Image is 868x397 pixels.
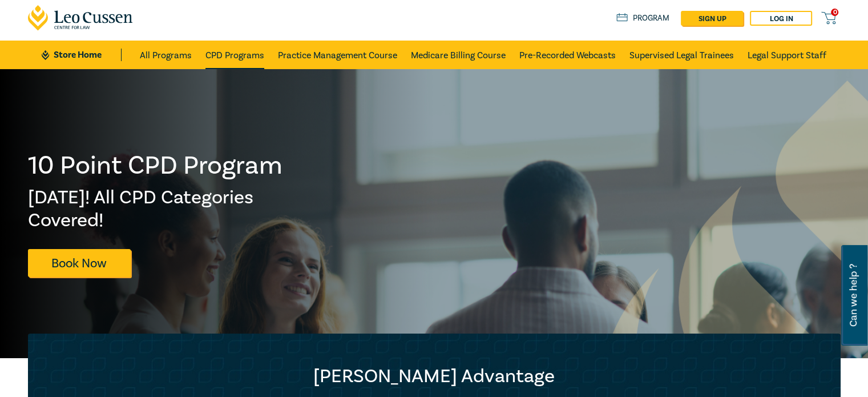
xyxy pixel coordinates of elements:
[42,49,121,61] a: Store Home
[629,41,734,69] a: Supervised Legal Trainees
[28,186,284,232] h2: [DATE]! All CPD Categories Covered!
[205,41,264,69] a: CPD Programs
[278,41,397,69] a: Practice Management Course
[51,365,818,388] h2: [PERSON_NAME] Advantage
[140,41,192,69] a: All Programs
[28,151,284,181] h1: 10 Point CPD Program
[411,41,506,69] a: Medicare Billing Course
[681,11,743,26] a: sign up
[831,9,838,16] span: 0
[750,11,812,26] a: Log in
[519,41,616,69] a: Pre-Recorded Webcasts
[848,252,859,339] span: Can we help ?
[28,249,131,277] a: Book Now
[616,12,669,25] a: Program
[748,41,826,69] a: Legal Support Staff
